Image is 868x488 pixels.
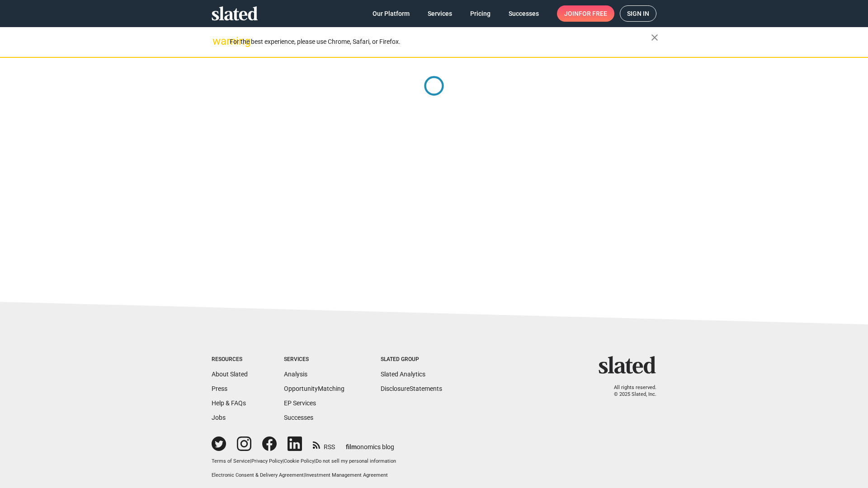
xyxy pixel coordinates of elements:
[284,356,344,363] div: Services
[627,6,649,21] span: Sign in
[381,371,425,378] a: Slated Analytics
[284,414,313,421] a: Successes
[420,5,459,22] a: Services
[649,32,660,43] mat-icon: close
[251,458,283,464] a: Privacy Policy
[557,5,614,22] a: Joinfor free
[604,385,656,398] p: All rights reserved. © 2025 Slated, Inc.
[250,458,251,464] span: |
[509,5,539,22] span: Successes
[212,399,246,407] a: Help & FAQs
[313,437,335,451] a: RSS
[212,472,304,478] a: Electronic Consent & Delivery Agreement
[212,414,226,421] a: Jobs
[365,5,417,22] a: Our Platform
[284,371,307,378] a: Analysis
[283,458,284,464] span: |
[316,458,396,465] button: Do not sell my personal information
[620,5,656,22] a: Sign in
[314,458,316,464] span: |
[579,5,607,22] span: for free
[230,36,651,48] div: For the best experience, please use Chrome, Safari, or Firefox.
[212,356,248,363] div: Resources
[381,356,442,363] div: Slated Group
[381,385,442,392] a: DisclosureStatements
[212,385,227,392] a: Press
[428,5,452,22] span: Services
[501,5,546,22] a: Successes
[346,443,357,450] span: film
[305,472,388,478] a: Investment Management Agreement
[564,5,607,22] span: Join
[284,458,314,464] a: Cookie Policy
[212,371,248,378] a: About Slated
[284,385,344,392] a: OpportunityMatching
[470,5,491,22] span: Pricing
[346,436,394,451] a: filmonomics blog
[304,472,305,478] span: |
[212,36,223,47] mat-icon: warning
[212,458,250,464] a: Terms of Service
[463,5,498,22] a: Pricing
[284,399,316,407] a: EP Services
[373,5,410,22] span: Our Platform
